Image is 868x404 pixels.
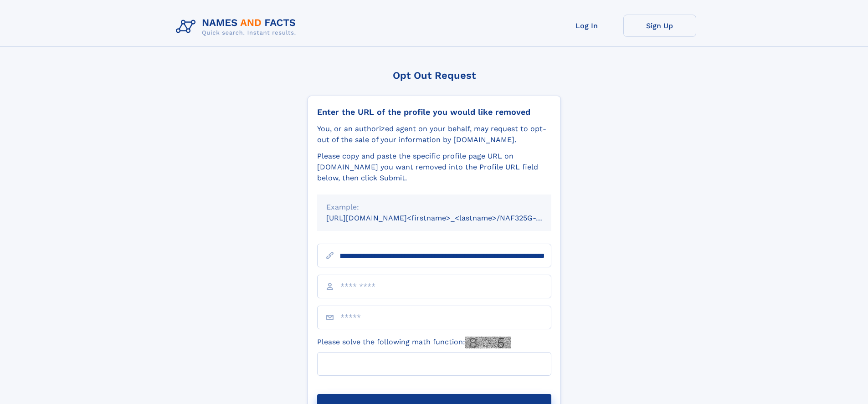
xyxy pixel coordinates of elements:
[317,107,551,117] div: Enter the URL of the profile you would like removed
[172,15,303,39] img: Logo Names and Facts
[550,15,623,37] a: Log In
[623,15,696,37] a: Sign Up
[317,151,551,184] div: Please copy and paste the specific profile page URL on [DOMAIN_NAME] you want removed into the Pr...
[317,337,511,348] label: Please solve the following math function:
[308,70,561,81] div: Opt Out Request
[326,202,542,213] div: Example:
[326,214,569,222] small: [URL][DOMAIN_NAME]<firstname>_<lastname>/NAF325G-xxxxxxxx
[317,123,551,145] div: You, or an authorized agent on your behalf, may request to opt-out of the sale of your informatio...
